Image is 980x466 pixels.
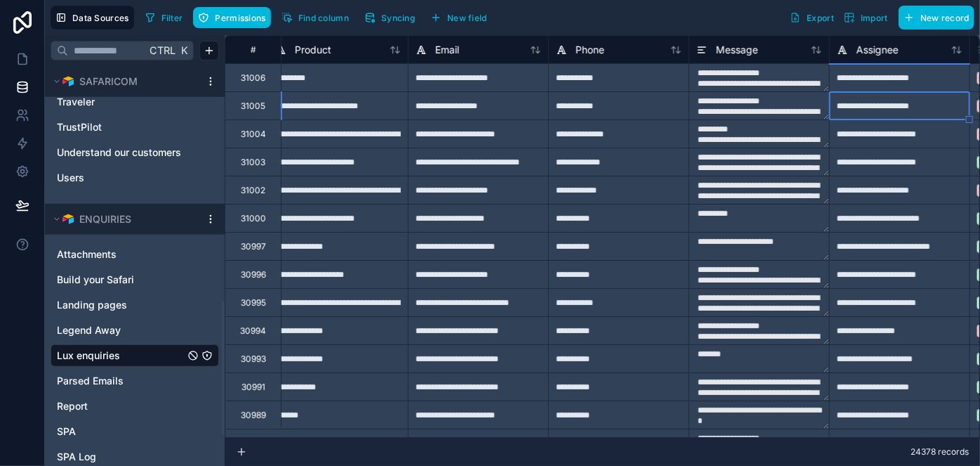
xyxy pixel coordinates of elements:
[785,6,839,30] button: Export
[51,72,199,91] button: Airtable LogoSAFARICOM
[899,6,974,30] button: New record
[57,450,185,464] a: SPA Log
[148,41,177,59] span: Ctrl
[57,349,185,363] a: Lux enquiries
[51,167,219,189] div: Users
[57,323,185,337] a: Legend Away
[179,46,189,56] span: K
[57,399,185,413] a: Report
[576,43,604,57] span: Phone
[51,344,219,367] div: Lux enquiries
[241,157,265,168] div: 31003
[839,6,893,30] button: Import
[807,13,834,23] span: Export
[241,354,266,365] div: 30993
[57,323,121,337] span: Legend Away
[140,7,188,28] button: Filter
[57,247,185,261] a: Attachments
[241,213,266,224] div: 31000
[215,13,265,23] span: Permissions
[277,7,354,28] button: Find column
[57,298,127,312] span: Landing pages
[193,7,276,28] a: Permissions
[57,247,117,261] span: Attachments
[57,425,76,439] span: SPA
[425,7,492,28] button: New field
[57,374,185,388] a: Parsed Emails
[381,13,415,23] span: Syncing
[51,370,219,392] div: Parsed Emails
[241,101,265,112] div: 31005
[57,171,84,185] span: Users
[241,129,266,140] div: 31004
[57,425,185,439] a: SPA
[51,116,219,138] div: TrustPilot
[435,43,459,57] span: Email
[716,43,758,57] span: Message
[51,420,219,443] div: SPA
[893,6,974,30] a: New record
[51,319,219,342] div: Legend Away
[161,13,183,23] span: Filter
[861,13,888,23] span: Import
[57,374,124,388] span: Parsed Emails
[240,325,266,337] div: 30994
[911,446,969,458] span: 24378 records
[57,273,134,287] span: Build your Safari
[57,120,185,134] a: TrustPilot
[241,72,265,84] div: 31006
[62,76,74,87] img: Airtable Logo
[57,349,120,363] span: Lux enquiries
[241,241,266,252] div: 30997
[72,13,129,23] span: Data Sources
[79,75,138,89] span: SAFARICOM
[57,145,181,160] span: Understand our customers
[57,399,88,413] span: Report
[79,212,131,226] span: ENQUIRIES
[51,91,219,113] div: Traveler
[51,294,219,316] div: Landing pages
[57,450,96,464] span: SPA Log
[51,141,219,164] div: Understand our customers
[856,43,899,57] span: Assignee
[57,95,95,109] span: Traveler
[359,7,420,28] button: Syncing
[920,13,969,23] span: New record
[241,269,266,280] div: 30996
[241,382,265,393] div: 30991
[57,298,185,312] a: Landing pages
[447,13,487,23] span: New field
[57,95,185,109] a: Traveler
[57,145,185,160] a: Understand our customers
[359,7,425,28] a: Syncing
[51,243,219,266] div: Attachments
[51,395,219,418] div: Report
[241,297,266,309] div: 30995
[193,7,270,28] button: Permissions
[51,209,199,229] button: Airtable LogoENQUIRIES
[298,13,349,23] span: Find column
[236,44,270,55] div: #
[57,171,185,185] a: Users
[241,410,266,421] div: 30989
[62,214,74,225] img: Airtable Logo
[57,120,102,134] span: TrustPilot
[241,185,265,196] div: 31002
[51,6,134,30] button: Data Sources
[57,273,185,287] a: Build your Safari
[295,43,331,57] span: Product
[51,268,219,291] div: Build your Safari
